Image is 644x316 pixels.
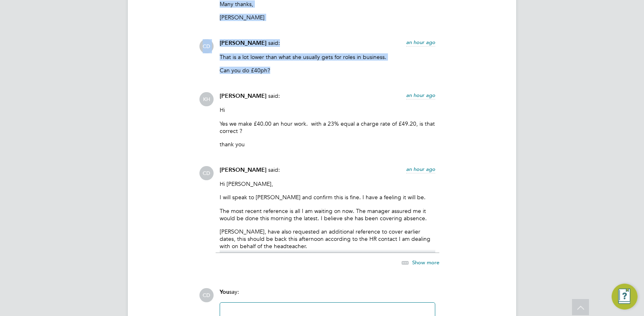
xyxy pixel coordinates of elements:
[220,106,435,114] p: Hi
[220,194,435,201] p: I will speak to [PERSON_NAME] and confirm this is fine. I have a feeling it will be.
[220,180,435,187] p: Hi [PERSON_NAME],
[268,39,280,46] span: said:
[406,166,435,173] span: an hour ago
[220,67,435,74] p: Can you do £40ph?
[220,40,267,46] span: [PERSON_NAME]
[220,288,435,302] div: say:
[220,53,435,61] p: That is a lot lower than what she usually gets for roles in business.
[406,92,435,99] span: an hour ago
[199,288,214,302] span: CD
[220,120,435,135] p: Yes we make £40.00 an hour work. with a 23% equal a charge rate of £49.20, is that correct ?
[268,166,280,173] span: said:
[612,284,638,310] button: Engage Resource Center
[412,259,439,266] span: Show more
[220,166,267,173] span: [PERSON_NAME]
[220,141,435,148] p: thank you
[268,92,280,99] span: said:
[220,228,435,250] p: [PERSON_NAME], have also requested an additional reference to cover earlier dates, this should be...
[199,166,214,180] span: CD
[220,14,435,21] p: [PERSON_NAME]
[199,39,214,53] span: CD
[220,93,267,99] span: [PERSON_NAME]
[199,92,214,106] span: KH
[406,39,435,46] span: an hour ago
[220,289,229,295] span: You
[220,0,435,8] p: Many thanks,
[220,207,435,222] p: The most recent reference is all I am waiting on now. The manager assured me it would be done thi...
